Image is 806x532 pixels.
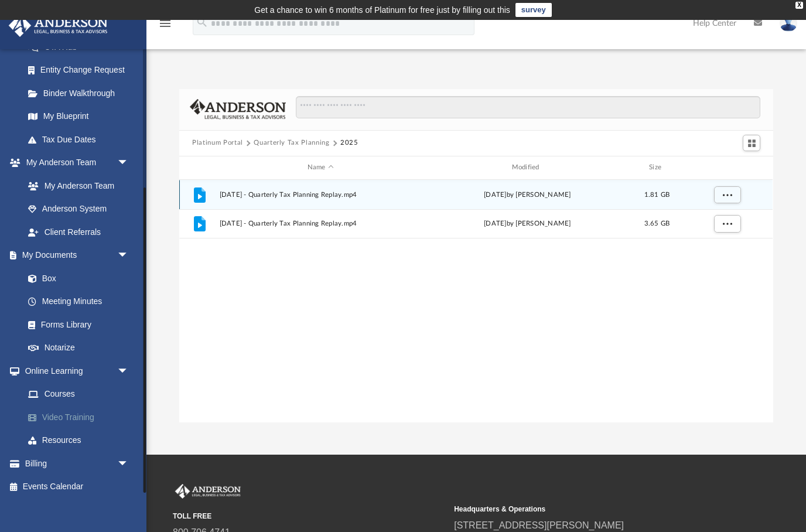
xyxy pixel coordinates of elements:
[16,220,141,244] a: Client Referrals
[192,138,243,148] button: Platinum Portal
[158,16,172,30] i: menu
[16,405,146,429] a: Video Training
[8,244,141,267] a: My Documentsarrow_drop_down
[16,197,141,221] a: Anderson System
[16,383,146,406] a: Courses
[117,359,141,383] span: arrow_drop_down
[8,151,141,175] a: My Anderson Teamarrow_drop_down
[686,162,768,173] div: id
[220,190,422,198] span: [DATE] - Quarterly Tax Planning Replay.mp4
[16,81,146,105] a: Binder Walkthrough
[454,504,727,514] small: Headquarters & Operations
[158,22,172,30] a: menu
[340,138,358,148] button: 2025
[117,151,141,175] span: arrow_drop_down
[426,219,629,229] div: [DATE] by [PERSON_NAME]
[644,220,670,227] span: 3.65 GB
[714,215,741,233] button: More options
[16,174,135,197] a: My Anderson Team
[780,15,797,32] img: User Pic
[254,138,329,148] button: Quarterly Tax Planning
[219,162,421,173] div: Name
[8,475,146,499] a: Events Calendar
[196,16,209,29] i: search
[16,59,146,82] a: Entity Change Request
[117,452,141,476] span: arrow_drop_down
[220,220,422,227] span: [DATE] - Quarterly Tax Planning Replay.mp4
[426,189,629,200] div: [DATE] by [PERSON_NAME]
[16,128,146,151] a: Tax Due Dates
[173,511,446,521] small: TOLL FREE
[16,290,141,313] a: Meeting Minutes
[185,162,214,173] div: id
[426,162,629,173] div: Modified
[16,429,146,452] a: Resources
[634,162,681,173] div: Size
[795,2,803,9] div: close
[179,180,773,423] div: grid
[16,267,135,290] a: Box
[16,313,135,336] a: Forms Library
[743,135,760,151] button: Switch to Grid View
[454,520,624,530] a: [STREET_ADDRESS][PERSON_NAME]
[117,244,141,268] span: arrow_drop_down
[5,14,111,37] img: Anderson Advisors Platinum Portal
[8,359,146,383] a: Online Learningarrow_drop_down
[173,484,243,499] img: Anderson Advisors Platinum Portal
[254,3,510,17] div: Get a chance to win 6 months of Platinum for free just by filling out this
[515,3,552,17] a: survey
[296,96,760,118] input: Search files and folders
[8,452,146,475] a: Billingarrow_drop_down
[16,336,141,360] a: Notarize
[16,105,141,128] a: My Blueprint
[644,191,670,197] span: 1.81 GB
[714,186,741,203] button: More options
